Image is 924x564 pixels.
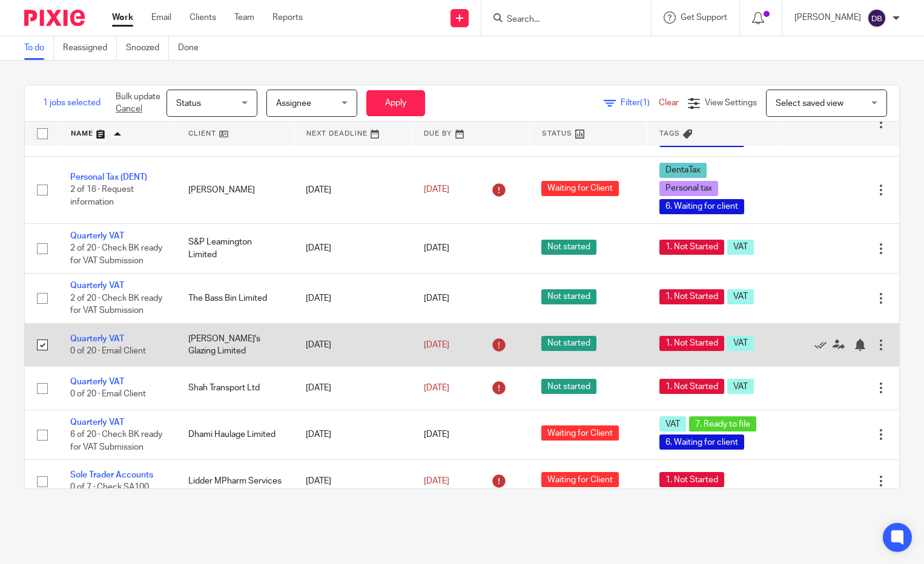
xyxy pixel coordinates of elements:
span: 2 of 20 · Check BK ready for VAT Submission [70,244,162,265]
td: [DATE] [294,460,412,503]
a: Email [151,11,171,24]
a: Personal Tax (DENT) [70,173,147,182]
td: [DATE] [294,223,412,273]
span: [DATE] [424,186,449,194]
a: Reports [272,11,303,24]
p: Bulk update [116,91,160,116]
span: [DATE] [424,384,449,392]
td: Dhami Haulage Limited [176,410,294,459]
span: 7. Ready to file [689,416,756,431]
span: [DATE] [424,477,449,485]
a: To do [24,36,54,60]
td: [PERSON_NAME]'s Glazing Limited [176,323,294,366]
span: Not started [541,336,596,351]
a: Cancel [116,105,142,113]
input: Search [506,15,615,25]
a: Quarterly VAT [70,418,124,427]
button: Apply [366,90,425,116]
span: Not started [541,379,596,394]
span: 1. Not Started [659,379,724,394]
span: Waiting for Client [541,425,619,441]
a: Mark as done [814,339,833,351]
span: [DATE] [424,430,449,439]
img: Pixie [24,10,85,26]
span: Filter [621,99,659,107]
span: [DATE] [424,244,449,253]
span: Waiting for Client [541,181,619,196]
td: [DATE] [294,410,412,459]
span: VAT [727,336,754,351]
a: Done [178,36,208,60]
a: Team [234,11,254,24]
span: 1. Not Started [659,472,724,487]
span: VAT [727,240,754,255]
span: Not started [541,240,596,255]
span: DentaTax [659,163,707,178]
a: Reassigned [63,36,117,60]
span: VAT [727,379,754,394]
span: 2 of 20 · Check BK ready for VAT Submission [70,294,162,315]
td: [PERSON_NAME] [176,156,294,223]
span: 1. Not Started [659,240,724,255]
td: [DATE] [294,323,412,366]
img: svg%3E [867,8,886,28]
span: VAT [659,416,686,431]
td: [DATE] [294,274,412,323]
td: Lidder MPharm Services [176,460,294,503]
span: 6 of 20 · Check BK ready for VAT Submission [70,430,162,451]
a: Clear [659,99,679,107]
td: [DATE] [294,156,412,223]
span: 0 of 7 · Check SA100 [70,484,149,492]
td: Shah Transport Ltd [176,367,294,410]
span: Status [176,99,201,108]
span: VAT [727,289,754,304]
span: Get Support [681,13,727,22]
a: Quarterly VAT [70,335,124,343]
td: [DATE] [294,367,412,410]
a: Quarterly VAT [70,378,124,386]
span: Waiting for Client [541,472,619,487]
a: Quarterly VAT [70,281,124,290]
span: Not started [541,289,596,304]
a: Work [112,11,133,24]
a: Snoozed [126,36,169,60]
span: 1. Not Started [659,336,724,351]
td: S&P Leamington Limited [176,223,294,273]
span: Personal tax [659,181,718,196]
span: [DATE] [424,341,449,349]
a: Sole Trader Accounts [70,471,153,479]
span: 0 of 20 · Email Client [70,390,146,399]
span: View Settings [705,99,757,107]
span: (1) [640,99,650,107]
span: 1 jobs selected [43,97,101,109]
a: Quarterly VAT [70,232,124,240]
p: [PERSON_NAME] [794,11,861,24]
span: 1. Not Started [659,289,724,304]
span: Select saved view [776,99,843,108]
span: 6. Waiting for client [659,434,744,450]
a: Clients [190,11,216,24]
span: 0 of 20 · Email Client [70,347,146,355]
td: The Bass Bin Limited [176,274,294,323]
span: Tags [659,130,680,137]
span: 2 of 16 · Request information [70,186,134,207]
span: [DATE] [424,294,449,303]
span: 6. Waiting for client [659,199,744,214]
span: Assignee [276,99,311,108]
